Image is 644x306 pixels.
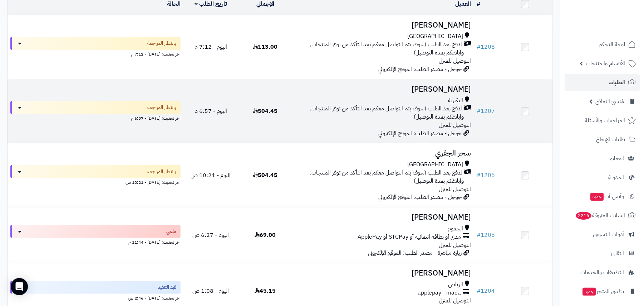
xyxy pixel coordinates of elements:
a: وآتس آبجديد [565,188,640,205]
img: logo-2.png [595,18,637,33]
span: 69.00 [255,231,276,239]
span: # [477,287,481,295]
span: جديد [590,193,604,201]
span: الرياض [448,281,463,289]
span: السلات المتروكة [575,210,625,220]
span: 504.45 [253,107,277,115]
span: المدونة [608,172,624,182]
span: العملاء [610,153,624,163]
a: تطبيق المتجرجديد [565,283,640,300]
span: اليوم - 6:27 ص [193,231,229,239]
div: اخر تحديث: [DATE] - 6:57 م [10,114,181,121]
a: المراجعات والأسئلة [565,112,640,129]
span: applepay - mada [418,289,461,297]
a: #1204 [477,287,495,295]
span: جوجل - مصدر الطلب: الموقع الإلكتروني [379,129,462,138]
span: اليوم - 10:21 ص [191,171,231,180]
span: [GEOGRAPHIC_DATA] [408,32,463,40]
a: العملاء [565,150,640,167]
span: أدوات التسويق [593,229,624,239]
span: زيارة مباشرة - مصدر الطلب: الموقع الإلكتروني [368,249,462,257]
span: # [477,231,481,239]
span: التوصيل للمنزل [439,241,471,249]
a: المدونة [565,169,640,186]
h3: [PERSON_NAME] [295,213,471,221]
span: جوجل - مصدر الطلب: الموقع الإلكتروني [379,65,462,73]
span: الأقسام والمنتجات [586,58,625,68]
div: اخر تحديث: [DATE] - 7:12 م [10,50,181,57]
span: الجموم [448,225,463,233]
span: بانتظار المراجعة [147,104,176,111]
a: الطلبات [565,74,640,91]
div: اخر تحديث: [DATE] - 10:21 ص [10,178,181,186]
span: طلبات الإرجاع [596,134,625,144]
span: # [477,43,481,51]
a: لوحة التحكم [565,36,640,53]
span: الدفع بعد الطلب (سوف يتم التواصل معكم بعد التأكد من توفر المنتجات, وابلاغكم بمدة التوصيل) [295,169,464,185]
span: 113.00 [253,43,277,51]
a: أدوات التسويق [565,226,640,243]
span: قيد التنفيذ [158,284,176,291]
span: الطلبات [609,77,625,87]
span: مدى أو بطاقة ائتمانية أو STCPay أو ApplePay [358,233,461,241]
h3: سحر الجفري [295,149,471,157]
span: بانتظار المراجعة [147,168,176,175]
span: 45.15 [255,287,276,295]
span: 504.45 [253,171,277,180]
span: البكيرية [448,96,463,105]
h3: [PERSON_NAME] [295,269,471,277]
span: اليوم - 1:08 ص [193,287,229,295]
span: جديد [582,288,596,296]
span: لوحة التحكم [599,39,625,49]
span: وآتس آب [590,191,624,201]
a: التقارير [565,245,640,262]
span: التوصيل للمنزل [439,121,471,129]
span: ملغي [166,228,176,235]
div: Open Intercom Messenger [11,278,28,295]
span: بانتظار المراجعة [147,40,176,47]
a: التطبيقات والخدمات [565,264,640,281]
span: جوجل - مصدر الطلب: الموقع الإلكتروني [379,193,462,201]
span: اليوم - 7:12 م [195,43,227,51]
span: التطبيقات والخدمات [580,267,624,277]
div: اخر تحديث: [DATE] - 2:46 ص [10,294,181,301]
h3: [PERSON_NAME] [295,85,471,94]
span: الدفع بعد الطلب (سوف يتم التواصل معكم بعد التأكد من توفر المنتجات, وابلاغكم بمدة التوصيل) [295,105,464,121]
span: اليوم - 6:57 م [195,107,227,115]
span: مُنشئ النماذج [595,96,624,106]
span: # [477,107,481,115]
a: السلات المتروكة2216 [565,207,640,224]
span: التقارير [610,248,624,258]
span: التوصيل للمنزل [439,185,471,193]
h3: [PERSON_NAME] [295,21,471,29]
a: #1207 [477,107,495,115]
a: #1205 [477,231,495,239]
span: الدفع بعد الطلب (سوف يتم التواصل معكم بعد التأكد من توفر المنتجات, وابلاغكم بمدة التوصيل) [295,40,464,57]
a: #1206 [477,171,495,180]
span: المراجعات والأسئلة [585,115,625,125]
div: اخر تحديث: [DATE] - 11:44 م [10,238,181,245]
span: التوصيل للمنزل [439,296,471,305]
span: # [477,171,481,180]
span: 2216 [576,212,591,220]
span: التوصيل للمنزل [439,57,471,65]
span: [GEOGRAPHIC_DATA] [408,161,463,169]
a: #1208 [477,43,495,51]
span: تطبيق المتجر [582,286,624,296]
a: طلبات الإرجاع [565,131,640,148]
